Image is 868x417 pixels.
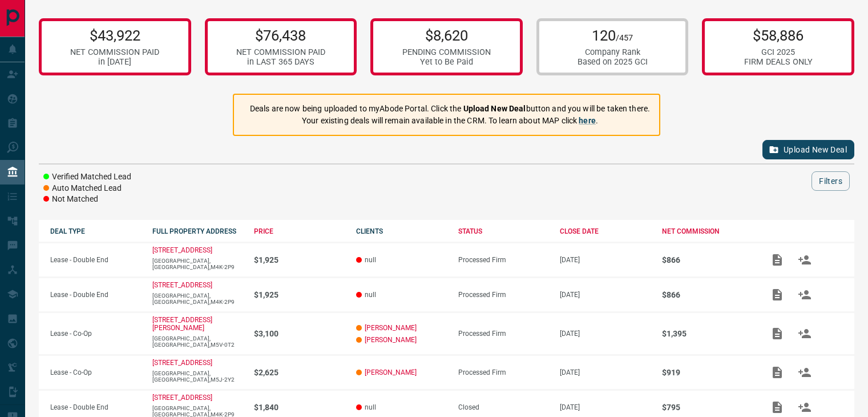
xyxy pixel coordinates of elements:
[356,403,447,411] p: null
[791,329,818,337] span: Match Clients
[365,368,417,376] a: [PERSON_NAME]
[791,368,818,376] span: Match Clients
[152,246,212,254] a: [STREET_ADDRESS]
[812,171,850,191] button: Filters
[365,336,417,344] a: [PERSON_NAME]
[764,255,791,263] span: Add / View Documents
[50,403,141,411] p: Lease - Double End
[152,316,212,332] a: [STREET_ADDRESS][PERSON_NAME]
[356,291,447,299] p: null
[402,47,491,57] div: PENDING COMMISSION
[250,103,650,115] p: Deals are now being uploaded to myAbode Portal. Click the button and you will be taken there.
[744,57,813,67] div: FIRM DEALS ONLY
[50,291,141,299] p: Lease - Double End
[764,368,791,376] span: Add / View Documents
[70,27,159,44] p: $43,922
[152,370,243,383] p: [GEOGRAPHIC_DATA],[GEOGRAPHIC_DATA],M5J-2Y2
[560,368,651,376] p: [DATE]
[254,290,345,299] p: $1,925
[458,403,549,411] div: Closed
[791,290,818,298] span: Match Clients
[560,403,651,411] p: [DATE]
[70,47,159,57] div: NET COMMISSION PAID
[152,281,212,289] a: [STREET_ADDRESS]
[560,227,651,235] div: CLOSE DATE
[616,33,633,43] span: /457
[458,291,549,299] div: Processed Firm
[152,359,212,367] a: [STREET_ADDRESS]
[50,330,141,338] p: Lease - Co-Op
[254,227,345,235] div: PRICE
[662,368,753,377] p: $919
[365,324,417,332] a: [PERSON_NAME]
[50,227,141,235] div: DEAL TYPE
[458,227,549,235] div: STATUS
[578,57,648,67] div: Based on 2025 GCI
[662,403,753,412] p: $795
[458,368,549,376] div: Processed Firm
[236,57,325,67] div: in LAST 365 DAYS
[578,27,648,44] p: 120
[356,256,447,264] p: null
[764,290,791,298] span: Add / View Documents
[560,256,651,264] p: [DATE]
[560,291,651,299] p: [DATE]
[236,27,325,44] p: $76,438
[43,194,131,205] li: Not Matched
[662,227,753,235] div: NET COMMISSION
[560,330,651,338] p: [DATE]
[458,330,549,338] div: Processed Firm
[662,329,753,338] p: $1,395
[254,368,345,377] p: $2,625
[43,183,131,194] li: Auto Matched Lead
[356,227,447,235] div: CLIENTS
[458,256,549,264] div: Processed Firm
[764,403,791,411] span: Add / View Documents
[236,47,325,57] div: NET COMMISSION PAID
[463,104,526,113] strong: Upload New Deal
[791,403,818,411] span: Match Clients
[662,255,753,264] p: $866
[152,394,212,402] a: [STREET_ADDRESS]
[744,47,813,57] div: GCI 2025
[744,27,813,44] p: $58,886
[578,47,648,57] div: Company Rank
[50,368,141,376] p: Lease - Co-Op
[662,290,753,299] p: $866
[402,57,491,67] div: Yet to Be Paid
[762,140,854,159] button: Upload New Deal
[579,116,596,125] a: here
[254,329,345,338] p: $3,100
[70,57,159,67] div: in [DATE]
[152,335,243,348] p: [GEOGRAPHIC_DATA],[GEOGRAPHIC_DATA],M5V-0T2
[43,171,131,183] li: Verified Matched Lead
[50,256,141,264] p: Lease - Double End
[152,258,243,270] p: [GEOGRAPHIC_DATA],[GEOGRAPHIC_DATA],M4K-2P9
[152,227,243,235] div: FULL PROPERTY ADDRESS
[254,255,345,264] p: $1,925
[402,27,491,44] p: $8,620
[254,403,345,412] p: $1,840
[791,255,818,263] span: Match Clients
[764,329,791,337] span: Add / View Documents
[250,115,650,127] p: Your existing deals will remain available in the CRM. To learn about MAP click .
[152,292,243,305] p: [GEOGRAPHIC_DATA],[GEOGRAPHIC_DATA],M4K-2P9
